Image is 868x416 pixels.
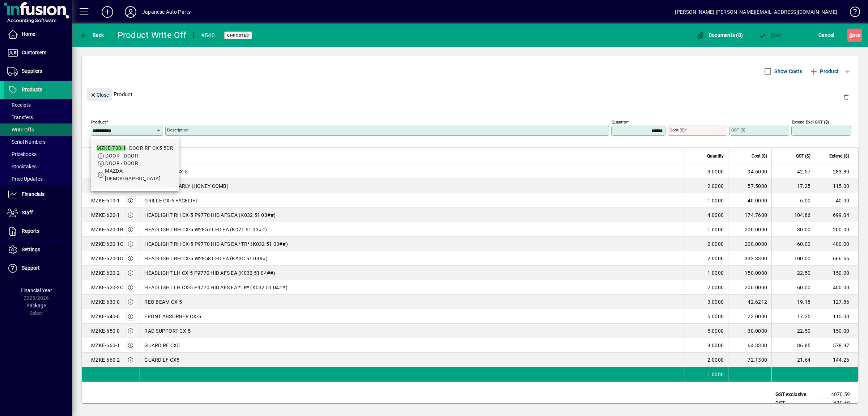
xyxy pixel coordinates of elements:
[669,127,685,133] mat-label: Cost ($)
[771,295,815,309] td: 19.18
[838,88,855,106] button: Delete
[201,30,215,41] div: #540
[771,309,815,324] td: 17.25
[167,127,188,133] mat-label: Description
[96,5,119,18] button: Add
[731,127,745,133] mat-label: GST ($)
[728,266,771,280] td: 150.0000
[771,266,815,280] td: 22.50
[72,29,112,42] app-page-header-button: Back
[140,353,685,367] td: GUARD LF CX5
[815,280,858,295] td: 400.00
[91,327,120,335] div: MZKE-650-0
[91,356,120,364] div: MZKE-660-2
[728,208,771,222] td: 174.7600
[91,269,120,277] div: MZKE-620-2
[694,29,745,42] button: Documents (0)
[22,265,40,271] span: Support
[85,91,114,98] app-page-header-button: Close
[771,164,815,179] td: 42.57
[728,237,771,251] td: 200.0000
[829,152,849,160] span: Extend ($)
[91,313,120,320] div: MZKE-640-0
[140,208,685,222] td: HEADLIGHT RH CX-5 P9770 HID AFS EA (K032 51 03##)
[7,164,37,169] span: Stocktakes
[685,266,728,280] td: 1.0000
[728,164,771,179] td: 94.6000
[728,193,771,208] td: 40.0000
[22,228,39,234] span: Reports
[815,390,859,399] td: 4070.59
[7,139,46,145] span: Serial Numbers
[817,29,836,42] button: Cancel
[26,303,46,308] span: Package
[21,287,52,293] span: Financial Year
[119,5,142,18] button: Profile
[87,88,112,101] button: Close
[140,266,685,280] td: HEADLIGHT LH CX-5 P9770 HID AFS EA (K032 51 04##)
[685,338,728,353] td: 9.0000
[140,251,685,266] td: HEADLIGHT RH CX-5 W2858 LED EA (KA3C 51 03##)
[685,193,728,208] td: 1.0000
[105,160,138,166] span: DOOR - DOOR
[142,6,191,18] div: Japanese Auto Parts
[756,29,783,42] button: Post
[772,399,815,408] td: GST
[22,87,42,92] span: Products
[771,179,815,193] td: 17.25
[815,222,858,237] td: 200.00
[771,193,815,208] td: 6.00
[140,164,685,179] td: BUMPER FRT CX-5
[728,353,771,367] td: 72.1300
[771,251,815,266] td: 100.00
[815,324,858,338] td: 150.00
[140,193,685,208] td: GRILLE CX-5 FACELIFT
[685,353,728,367] td: 2.0000
[728,324,771,338] td: 30.0000
[4,99,72,111] a: Receipts
[4,148,72,160] a: Pricebooks
[771,338,815,353] td: 86.85
[728,251,771,266] td: 333.3300
[815,266,858,280] td: 150.00
[140,324,685,338] td: RAD SUPPORT CX-5
[7,114,33,120] span: Transfers
[82,81,859,108] div: Product
[815,237,858,251] td: 400.00
[22,31,35,37] span: Home
[728,295,771,309] td: 42.6212
[4,204,72,222] a: Staff
[91,119,106,125] mat-label: Product
[4,136,72,148] a: Serial Numbers
[22,247,40,252] span: Settings
[91,211,120,219] div: MZKE-620-1
[78,29,106,42] button: Back
[685,367,728,382] td: 1.0000
[4,44,72,62] a: Customers
[838,94,855,100] app-page-header-button: Delete
[91,197,120,204] div: MZKE-610-1
[4,222,72,240] a: Reports
[815,208,858,222] td: 699.04
[4,62,72,80] a: Suppliers
[118,29,186,41] div: Product Write Off
[815,399,859,408] td: 610.60
[4,241,72,259] a: Settings
[140,280,685,295] td: HEADLIGHT LH CX-5 P9770 HID AFS EA *TR* (K032 51 04##)
[97,144,173,152] div: - DOOR RF CX5 5DR
[4,173,72,185] a: Price Updates
[752,152,767,160] span: Cost ($)
[140,179,685,193] td: GRILLE CX-5 EARLY (HONEY COMB)
[140,222,685,237] td: HEADLIGHT RH CX-5 W2857 LED EA (K071 51 03##)
[685,179,728,193] td: 2.0000
[90,89,109,101] span: Close
[7,176,43,182] span: Price Updates
[612,119,627,125] mat-label: Quantity
[685,222,728,237] td: 1.0000
[849,32,852,38] span: S
[792,119,829,125] mat-label: Extend excl GST ($)
[91,139,179,188] mat-option: MZKE-700-1 - DOOR RF CX5 5DR
[97,145,126,151] em: MZKE-700-1
[227,33,249,38] span: Unposted
[815,251,858,266] td: 666.66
